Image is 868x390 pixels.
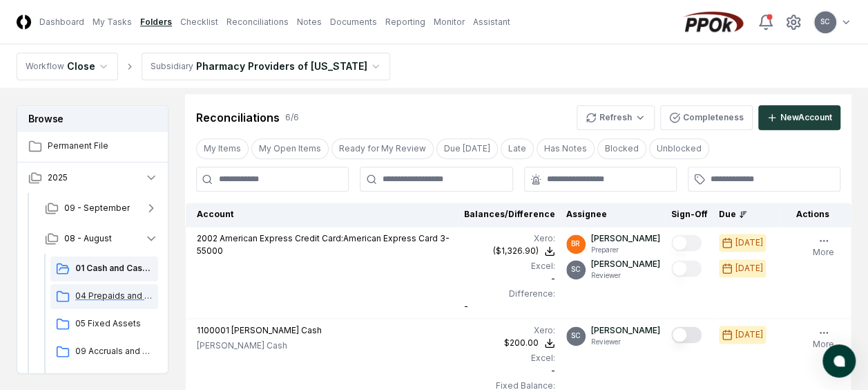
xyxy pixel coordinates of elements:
[464,260,555,272] div: Excel:
[197,233,218,243] span: 2002
[820,17,830,27] span: SC
[660,105,753,130] button: Completeness
[504,337,555,349] button: $200.00
[571,239,580,249] span: BR
[671,260,702,277] button: Mark complete
[197,340,322,352] p: [PERSON_NAME] Cash
[571,331,581,341] span: SC
[331,138,434,159] button: Ready for My Review
[591,270,660,281] p: Reviewer
[140,16,172,28] a: Folders
[758,105,840,130] button: NewAccount
[493,245,539,257] div: ($1,326.90)
[64,202,130,214] span: 09 - September
[196,109,280,126] div: Reconciliations
[719,208,774,221] div: Due
[75,345,153,357] span: 09 Accruals and Other Current Liabilities
[464,232,555,245] div: Xero :
[93,16,132,28] a: My Tasks
[50,257,158,281] a: 01 Cash and Cash Equipvalents
[34,223,169,254] button: 08 - August
[571,264,581,275] span: SC
[64,232,112,245] span: 08 - August
[297,16,322,28] a: Notes
[735,262,763,275] div: [DATE]
[810,232,837,261] button: More
[196,138,249,159] button: My Items
[680,11,746,33] img: PPOk logo
[285,111,299,124] div: 6 / 6
[671,234,702,251] button: Mark complete
[50,284,158,309] a: 04 Prepaids and Other Current Assets
[537,138,595,159] button: Has Notes
[197,233,450,256] span: American Express Credit Card:American Express Card 3-55000
[434,16,465,28] a: Monitor
[385,16,425,28] a: Reporting
[561,203,666,227] th: Assignee
[591,337,660,347] p: Reviewer
[464,260,555,285] div: -
[591,245,660,255] p: Preparer
[17,131,169,162] a: Permanent File
[75,290,153,302] span: 04 Prepaids and Other Current Assets
[50,312,158,337] a: 05 Fixed Assets
[330,16,377,28] a: Documents
[39,16,84,28] a: Dashboard
[459,203,561,227] th: Balances/Difference
[501,138,534,159] button: Late
[822,344,856,378] button: atlas-launcher
[813,10,838,35] button: SC
[26,60,64,73] div: Workflow
[493,245,555,257] button: ($1,326.90)
[17,15,31,29] img: Logo
[504,337,539,349] div: $200.00
[666,203,713,227] th: Sign-Off
[231,325,322,335] span: [PERSON_NAME] Cash
[464,352,555,377] div: -
[17,106,168,131] h3: Browse
[251,138,329,159] button: My Open Items
[197,208,453,221] div: Account
[597,138,646,159] button: Blocked
[34,193,169,223] button: 09 - September
[17,53,390,80] nav: breadcrumb
[75,317,153,330] span: 05 Fixed Assets
[464,288,555,300] div: Difference:
[473,16,510,28] a: Assistant
[810,324,837,353] button: More
[436,138,498,159] button: Due Today
[226,16,289,28] a: Reconciliations
[464,352,555,364] div: Excel:
[197,325,229,335] span: 1100001
[180,16,218,28] a: Checklist
[151,60,193,73] div: Subsidiary
[48,171,68,184] span: 2025
[671,326,702,343] button: Mark complete
[785,208,840,221] div: Actions
[735,236,763,249] div: [DATE]
[464,300,555,313] div: -
[591,232,660,245] p: [PERSON_NAME]
[649,138,709,159] button: Unblocked
[591,258,660,270] p: [PERSON_NAME]
[464,324,555,337] div: Xero :
[17,162,169,193] button: 2025
[50,340,158,364] a: 09 Accruals and Other Current Liabilities
[780,111,832,124] div: New Account
[577,105,655,130] button: Refresh
[75,262,153,275] span: 01 Cash and Cash Equipvalents
[735,328,763,341] div: [DATE]
[48,140,158,152] span: Permanent File
[591,324,660,337] p: [PERSON_NAME]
